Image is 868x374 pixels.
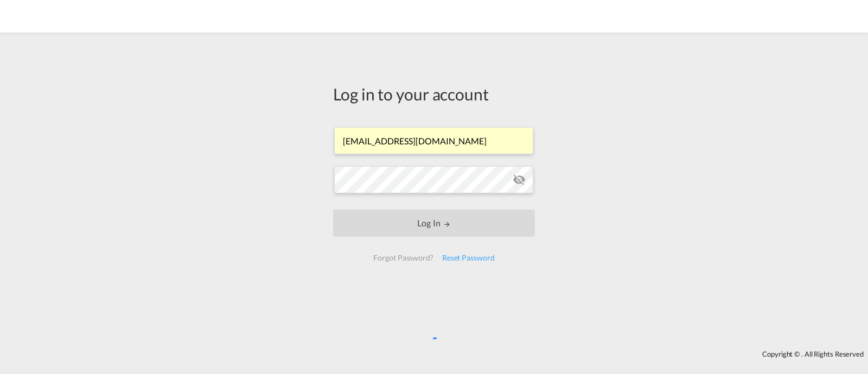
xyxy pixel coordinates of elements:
div: Forgot Password? [369,248,437,268]
div: Reset Password [438,248,499,268]
md-icon: icon-eye-off [513,173,526,186]
input: Enter email/phone number [334,127,533,154]
button: LOGIN [333,210,535,237]
div: Log in to your account [333,83,535,105]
